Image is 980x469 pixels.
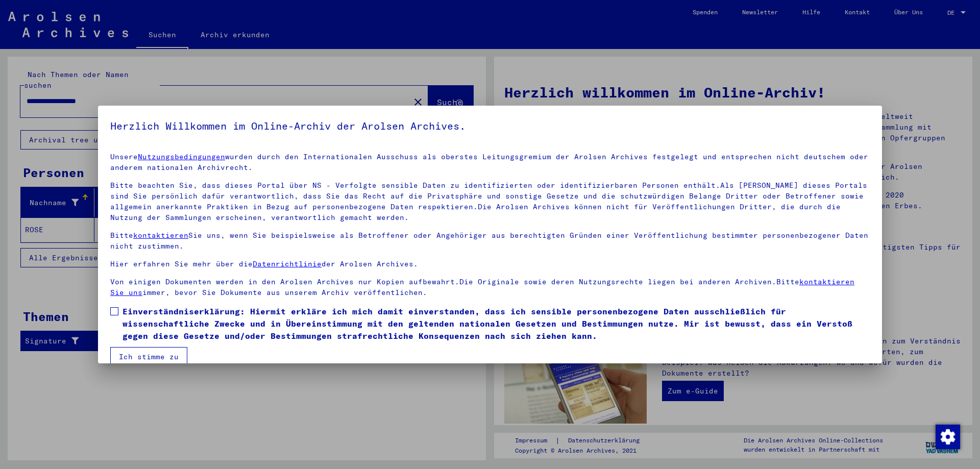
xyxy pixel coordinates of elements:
[936,425,960,449] img: Zustimmung ändern
[935,424,960,449] div: Zustimmung ändern
[110,259,870,269] p: Hier erfahren Sie mehr über die der Arolsen Archives.
[253,259,322,268] a: Datenrichtlinie
[110,152,870,173] p: Unsere wurden durch den Internationalen Ausschuss als oberstes Leitungsgremium der Arolsen Archiv...
[138,152,225,161] a: Nutzungsbedingungen
[110,180,870,223] p: Bitte beachten Sie, dass dieses Portal über NS - Verfolgte sensible Daten zu identifizierten oder...
[110,277,870,298] p: Von einigen Dokumenten werden in den Arolsen Archives nur Kopien aufbewahrt.Die Originale sowie d...
[133,231,188,240] a: kontaktieren
[110,118,870,134] h5: Herzlich Willkommen im Online-Archiv der Arolsen Archives.
[110,230,870,252] p: Bitte Sie uns, wenn Sie beispielsweise als Betroffener oder Angehöriger aus berechtigten Gründen ...
[110,347,187,366] button: Ich stimme zu
[110,277,854,297] a: kontaktieren Sie uns
[122,305,870,342] span: Einverständniserklärung: Hiermit erkläre ich mich damit einverstanden, dass ich sensible personen...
